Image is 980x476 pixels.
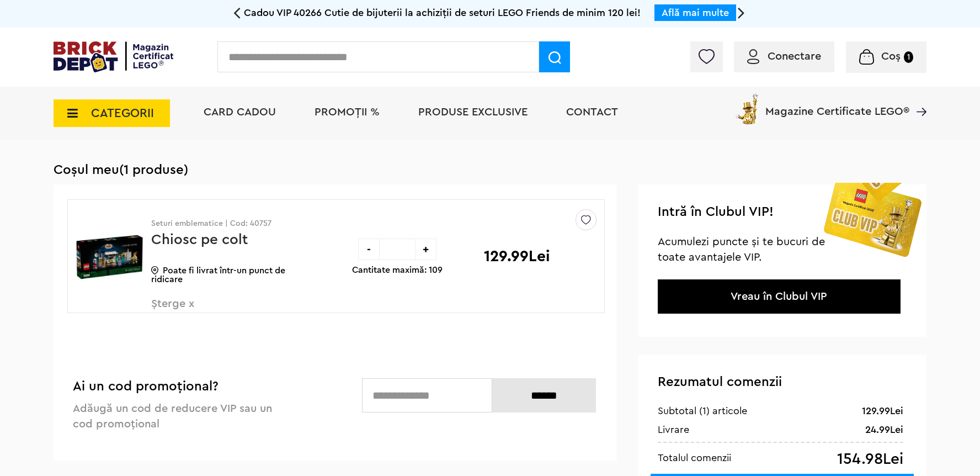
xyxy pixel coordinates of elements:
[658,375,782,389] span: Rezumatul comenzii
[768,51,821,62] span: Conectare
[658,404,747,417] div: Subtotal (1) articole
[658,205,774,219] span: Intră în Clubul VIP!
[658,423,689,436] div: Livrare
[415,239,436,260] div: +
[244,8,641,18] span: Cadou VIP 40266 Cutie de bijuterii la achiziții de seturi LEGO Friends de minim 120 lei!
[73,380,219,393] span: Ai un cod promoțional?
[358,239,380,260] div: -
[904,51,913,63] small: 1
[566,107,618,118] a: Contact
[151,298,281,322] span: Șterge x
[76,215,143,298] img: Chiosc pe colt
[119,163,188,177] span: (1 produse)
[151,232,248,247] a: Chiosc pe colt
[418,107,528,118] a: Produse exclusive
[91,107,154,119] span: CATEGORII
[765,92,909,117] span: Magazine Certificate LEGO®
[747,51,821,62] a: Conectare
[204,107,276,118] a: Card Cadou
[731,291,827,302] a: Vreau în Clubul VIP
[151,220,308,228] p: Seturi emblematice | Cod: 40757
[315,107,380,118] a: PROMOȚII %
[909,92,926,103] a: Magazine Certificate LEGO®
[352,266,443,274] p: Cantitate maximă: 109
[73,403,272,430] span: Adăugă un cod de reducere VIP sau un cod promoțional
[865,423,903,436] div: 24.99Lei
[881,51,901,62] span: Coș
[54,162,926,178] h1: Coșul meu
[484,248,550,264] p: 129.99Lei
[658,236,825,263] span: Acumulezi puncte și te bucuri de toate avantajele VIP.
[658,451,731,464] div: Totalul comenzii
[151,266,308,284] p: Poate fi livrat într-un punct de ridicare
[662,8,729,18] a: Află mai multe
[837,451,903,467] div: 154.98Lei
[862,404,903,417] div: 129.99Lei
